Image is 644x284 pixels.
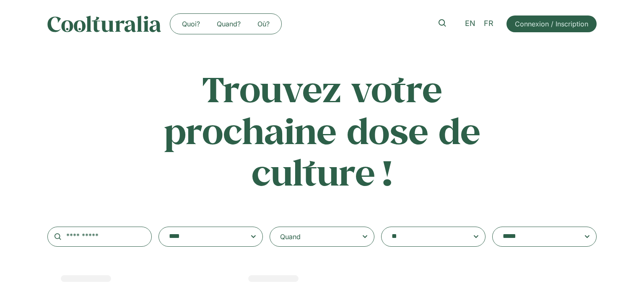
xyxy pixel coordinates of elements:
h2: Trouvez votre prochaine dose de culture ! [157,68,487,193]
div: Quand [280,232,301,242]
nav: Menu [174,17,278,31]
a: EN [461,18,480,30]
textarea: Search [392,231,459,243]
span: Connexion / Inscription [515,19,588,29]
span: EN [465,19,475,28]
span: FR [484,19,493,28]
textarea: Search [169,231,236,243]
a: Quoi? [174,17,208,31]
textarea: Search [503,231,570,243]
a: Connexion / Inscription [506,15,597,32]
a: Quand? [208,17,249,31]
a: FR [480,18,498,30]
a: Où? [249,17,278,31]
